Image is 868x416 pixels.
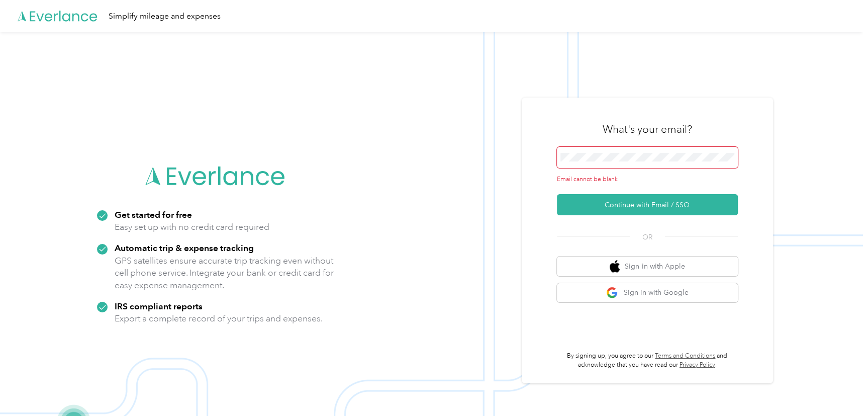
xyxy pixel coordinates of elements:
[655,352,715,360] a: Terms and Conditions
[109,10,221,23] div: Simplify mileage and expenses
[680,361,715,369] a: Privacy Policy
[557,194,738,215] button: Continue with Email / SSO
[115,209,192,220] strong: Get started for free
[115,312,323,325] p: Export a complete record of your trips and expenses.
[115,221,269,233] p: Easy set up with no credit card required
[630,232,665,242] span: OR
[557,175,738,184] div: Email cannot be blank
[115,242,254,253] strong: Automatic trip & expense tracking
[603,122,692,136] h3: What's your email?
[606,287,619,299] img: google logo
[557,283,738,303] button: google logoSign in with Google
[115,301,203,311] strong: IRS compliant reports
[557,352,738,369] p: By signing up, you agree to our and acknowledge that you have read our .
[610,260,620,273] img: apple logo
[115,255,334,292] p: GPS satellites ensure accurate trip tracking even without cell phone service. Integrate your bank...
[557,257,738,276] button: apple logoSign in with Apple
